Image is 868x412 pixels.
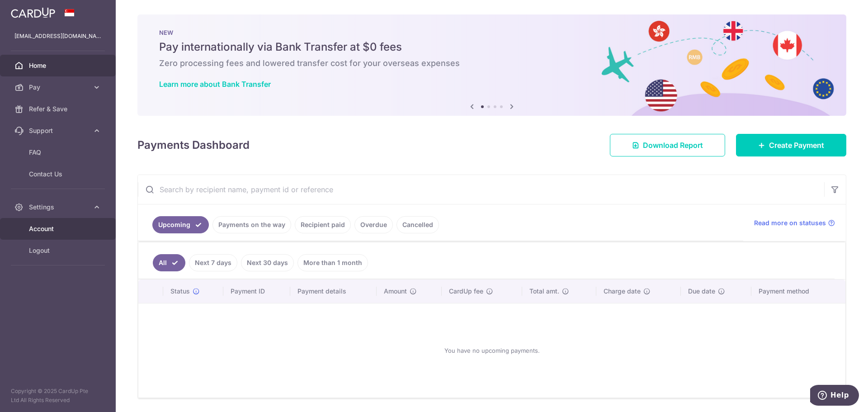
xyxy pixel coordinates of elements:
a: Download Report [610,134,725,156]
a: Recipient paid [295,216,351,233]
a: Create Payment [736,134,846,156]
a: Learn more about Bank Transfer [159,80,271,89]
a: Next 30 days [241,254,294,271]
span: Download Report [643,140,703,151]
span: FAQ [29,148,89,157]
p: NEW [159,29,825,36]
span: Charge date [604,287,641,296]
input: Search by recipient name, payment id or reference [138,175,824,204]
a: Overdue [354,216,393,233]
a: Cancelled [396,216,439,233]
span: Home [29,61,89,70]
span: Due date [688,287,715,296]
span: Read more on statuses [754,218,826,227]
div: You have no upcoming payments. [149,311,835,390]
span: Contact Us [29,170,89,179]
a: Payments on the way [212,216,291,233]
span: Amount [384,287,407,296]
span: Pay [29,83,89,92]
a: All [153,254,185,271]
span: Account [29,224,89,233]
h5: Pay internationally via Bank Transfer at $0 fees [159,40,825,54]
span: Total amt. [529,287,559,296]
a: Next 7 days [189,254,237,271]
img: CardUp [11,7,55,18]
th: Payment details [290,279,377,303]
a: Read more on statuses [754,218,835,227]
img: Bank transfer banner [137,14,846,116]
h4: Payments Dashboard [137,137,250,153]
span: Support [29,126,89,135]
span: Refer & Save [29,104,89,114]
iframe: Opens a widget where you can find more information [810,385,859,407]
th: Payment method [751,279,845,303]
span: Settings [29,203,89,212]
p: [EMAIL_ADDRESS][DOMAIN_NAME] [14,32,101,41]
span: Logout [29,246,89,255]
a: Upcoming [152,216,209,233]
span: Status [170,287,190,296]
h6: Zero processing fees and lowered transfer cost for your overseas expenses [159,58,825,69]
span: Create Payment [769,140,824,151]
th: Payment ID [223,279,290,303]
span: CardUp fee [449,287,483,296]
a: More than 1 month [297,254,368,271]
